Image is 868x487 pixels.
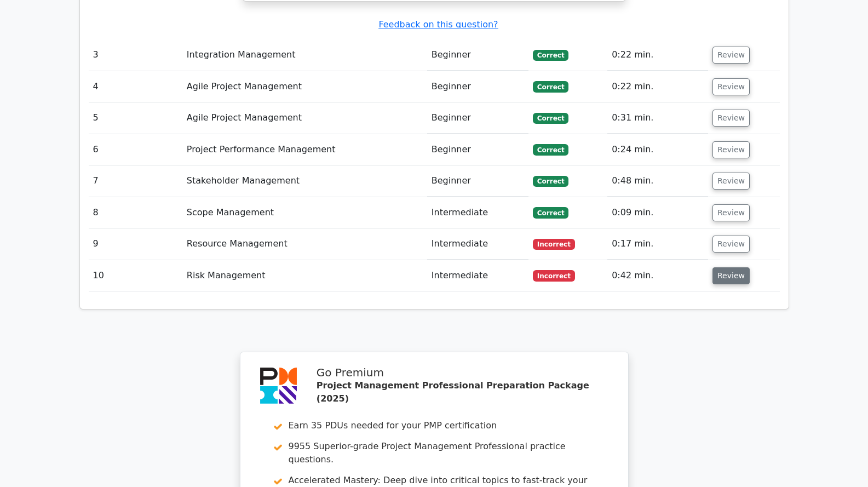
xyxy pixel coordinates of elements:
td: Resource Management [182,228,427,260]
td: 0:09 min. [607,197,708,228]
button: Review [712,141,750,158]
td: 0:48 min. [607,165,708,197]
span: Correct [533,144,568,155]
button: Review [712,47,750,64]
td: Risk Management [182,260,427,291]
span: Correct [533,81,568,92]
td: Beginner [427,134,528,165]
td: Scope Management [182,197,427,228]
td: Agile Project Management [182,102,427,134]
td: 7 [89,165,182,197]
td: 0:17 min. [607,228,708,260]
td: Stakeholder Management [182,165,427,197]
span: Correct [533,207,568,218]
td: Beginner [427,71,528,102]
td: 0:42 min. [607,260,708,291]
td: Beginner [427,102,528,134]
button: Review [712,110,750,127]
td: 3 [89,39,182,71]
a: Feedback on this question? [378,19,498,30]
td: 9 [89,228,182,260]
td: 0:24 min. [607,134,708,165]
span: Incorrect [533,270,575,281]
button: Review [712,267,750,284]
td: Intermediate [427,260,528,291]
td: Agile Project Management [182,71,427,102]
td: 0:22 min. [607,39,708,71]
td: 6 [89,134,182,165]
button: Review [712,204,750,221]
span: Incorrect [533,239,575,250]
td: Integration Management [182,39,427,71]
span: Correct [533,50,568,61]
td: 5 [89,102,182,134]
td: 8 [89,197,182,228]
span: Correct [533,113,568,124]
td: Project Performance Management [182,134,427,165]
td: Beginner [427,39,528,71]
td: Intermediate [427,197,528,228]
button: Review [712,173,750,190]
span: Correct [533,176,568,187]
button: Review [712,236,750,253]
td: Beginner [427,165,528,197]
td: 0:31 min. [607,102,708,134]
button: Review [712,78,750,95]
td: 10 [89,260,182,291]
td: Intermediate [427,228,528,260]
td: 0:22 min. [607,71,708,102]
td: 4 [89,71,182,102]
